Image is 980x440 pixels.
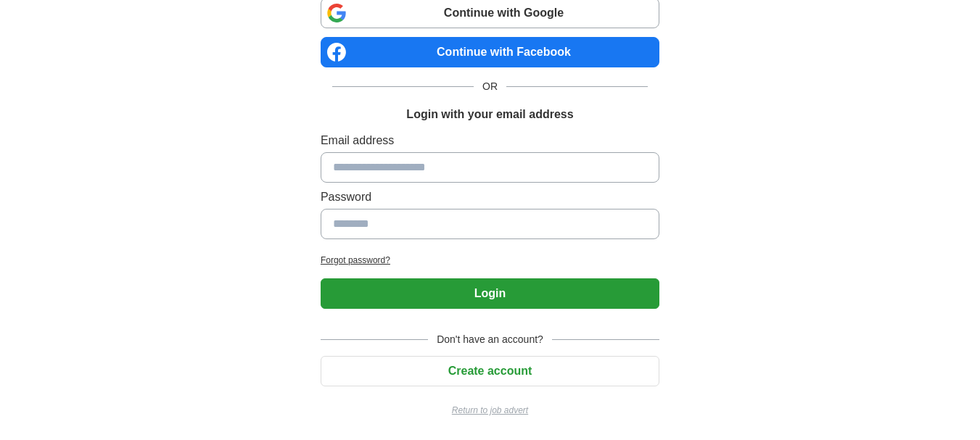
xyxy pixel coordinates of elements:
span: Don't have an account? [428,332,552,347]
a: Return to job advert [321,404,659,417]
a: Create account [321,365,659,377]
label: Email address [321,132,659,149]
a: Continue with Facebook [321,37,659,67]
span: OR [474,79,506,94]
a: Forgot password? [321,254,659,267]
button: Create account [321,356,659,386]
label: Password [321,188,659,206]
button: Login [321,278,659,309]
h1: Login with your email address [406,106,573,123]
